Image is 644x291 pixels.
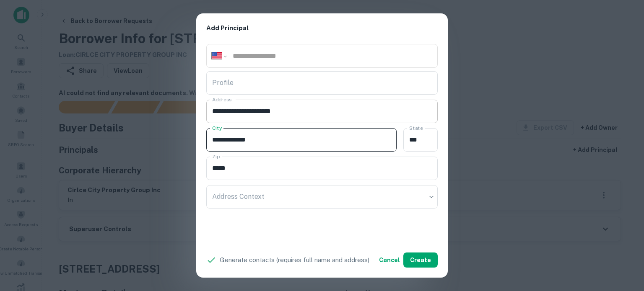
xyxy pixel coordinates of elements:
[602,224,644,264] iframe: Chat Widget
[212,124,222,131] label: City
[376,252,403,268] button: Cancel
[206,185,438,209] div: ​
[403,252,438,268] button: Create
[220,255,369,265] p: Generate contacts (requires full name and address)
[196,13,448,43] h2: Add Principal
[212,96,231,103] label: Address
[212,153,220,160] label: Zip
[409,124,423,131] label: State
